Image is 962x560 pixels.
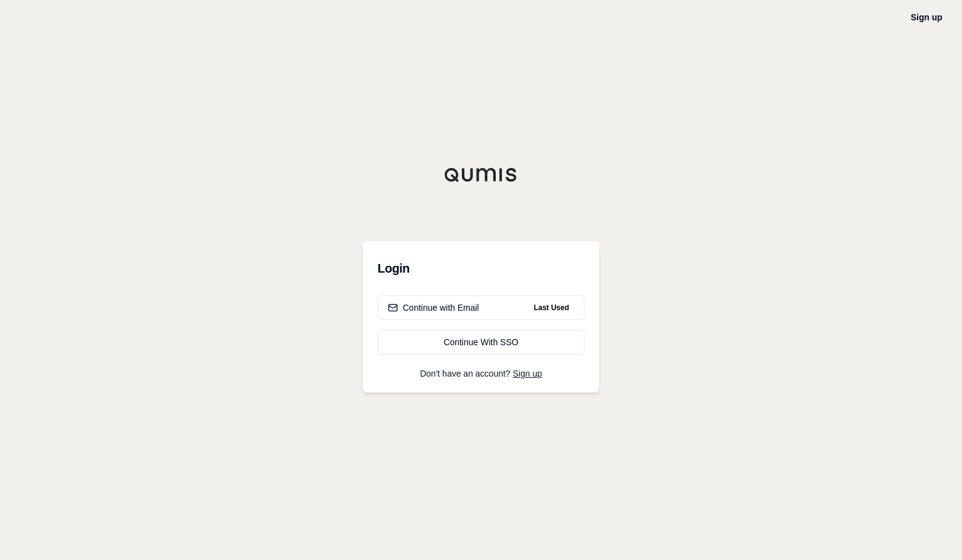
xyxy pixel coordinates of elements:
a: Sign up [513,369,542,378]
a: Sign up [911,12,942,22]
p: Don't have an account? [378,369,584,378]
span: Last Used [529,300,574,315]
h3: Login [378,256,584,281]
div: Continue With SSO [388,336,574,348]
img: Qumis [444,167,518,182]
button: Continue with EmailLast Used [378,295,584,320]
div: Continue with Email [388,302,479,314]
a: Continue With SSO [378,330,584,354]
